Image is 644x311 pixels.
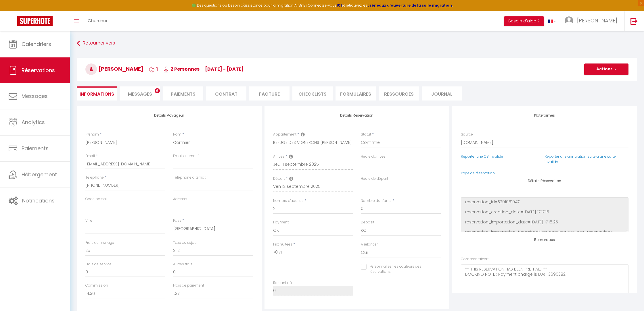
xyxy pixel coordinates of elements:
[361,220,374,225] label: Deposit
[22,197,55,204] span: Notifications
[85,153,95,159] label: Email
[88,18,108,24] span: Chercher
[361,154,386,159] label: Heure d'arrivée
[22,171,57,178] span: Hébergement
[173,218,181,223] label: Pays
[173,262,192,267] label: Autres frais
[273,280,292,286] label: Restant dû
[273,220,289,225] label: Payment
[85,240,114,246] label: Frais de ménage
[336,86,376,101] li: FORMULAIRES
[85,218,92,223] label: Ville
[461,238,628,242] h4: Remarques
[461,113,628,117] h4: Plateformes
[273,132,296,137] label: Appartement
[85,65,143,72] span: [PERSON_NAME]
[163,86,203,101] li: Paiements
[149,66,158,72] span: 1
[273,154,285,159] label: Arrivée
[85,283,108,288] label: Commission
[461,179,628,183] h4: Détails Réservation
[22,67,55,74] span: Réservations
[83,11,112,31] a: Chercher
[173,283,204,288] label: Frais de paiement
[206,86,246,101] li: Contrat
[17,16,53,26] img: Super Booking
[85,113,253,117] h4: Détails Voyageur
[85,132,99,137] label: Prénom
[565,16,573,25] img: ...
[545,154,616,164] a: Reporter une annulation suite à une carte invalide
[361,132,371,137] label: Statut
[461,171,495,175] a: Page de réservation
[630,18,638,25] img: logout
[77,38,637,49] a: Retourner vers
[163,66,200,72] span: 2 Personnes
[361,176,388,181] label: Heure de départ
[85,262,112,267] label: Frais de service
[22,40,51,48] span: Calendriers
[173,132,181,137] label: Nom
[22,119,45,126] span: Analytics
[560,11,624,31] a: ... [PERSON_NAME]
[173,240,198,246] label: Taxe de séjour
[584,63,628,75] button: Actions
[173,153,199,159] label: Email alternatif
[292,86,333,101] li: CHECKLISTS
[205,66,244,72] span: [DATE] - [DATE]
[77,86,117,101] li: Informations
[577,17,617,24] span: [PERSON_NAME]
[85,175,104,180] label: Téléphone
[273,242,292,247] label: Prix nuitées
[273,113,441,117] h4: Détails Réservation
[273,198,304,204] label: Nombre d'adultes
[128,91,152,97] span: Messages
[422,86,462,101] li: Journal
[173,196,187,202] label: Adresse
[273,176,285,181] label: Départ
[367,3,452,8] a: créneaux d'ouverture de la salle migration
[361,198,392,204] label: Nombre d'enfants
[22,145,49,152] span: Paiements
[337,3,342,8] a: ICI
[85,196,107,202] label: Code postal
[173,175,208,180] label: Téléphone alternatif
[155,88,160,93] span: 6
[461,154,503,159] a: Reporter une CB invalide
[379,86,419,101] li: Ressources
[461,132,473,137] label: Source
[22,92,48,100] span: Messages
[5,2,22,20] button: Ouvrir le widget de chat LiveChat
[361,242,378,247] label: A relancer
[461,256,489,262] label: Commentaires
[249,86,290,101] li: Facture
[504,16,544,26] button: Besoin d'aide ?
